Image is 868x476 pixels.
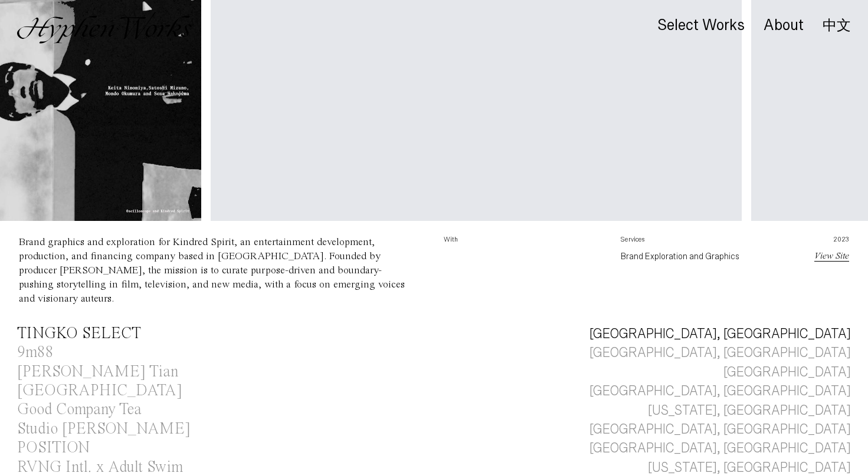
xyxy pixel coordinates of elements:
div: [US_STATE], [GEOGRAPHIC_DATA] [648,401,851,420]
p: 2023 [798,235,849,249]
div: 9m88 [17,345,54,361]
div: Select Works [657,17,745,34]
p: Brand Exploration and Graphics [621,249,779,263]
a: View Site [814,252,849,261]
div: [GEOGRAPHIC_DATA] [17,383,182,399]
img: Hyphen Works [17,12,191,44]
div: RVNG Intl. x Adult Swim [17,460,183,475]
div: [GEOGRAPHIC_DATA], [GEOGRAPHIC_DATA] [589,420,851,439]
div: [GEOGRAPHIC_DATA], [GEOGRAPHIC_DATA] [589,439,851,458]
div: [GEOGRAPHIC_DATA] [723,363,851,382]
a: Select Works [657,19,745,32]
div: [GEOGRAPHIC_DATA], [GEOGRAPHIC_DATA] [589,382,851,401]
div: Brand graphics and exploration for Kindred Spirit, an entertainment development, production, and ... [19,237,405,304]
a: 中文 [823,19,851,32]
div: [GEOGRAPHIC_DATA], [GEOGRAPHIC_DATA] [589,343,851,362]
div: [PERSON_NAME] Tian [17,364,178,380]
div: TINGKO SELECT [17,326,141,342]
p: Services [621,235,779,249]
a: About [764,19,804,32]
div: [GEOGRAPHIC_DATA], [GEOGRAPHIC_DATA] [589,325,851,343]
div: About [764,17,804,34]
div: POSITION [17,440,90,456]
div: Studio [PERSON_NAME] [17,421,191,437]
p: With [444,235,602,249]
div: Good Company Tea [17,402,142,418]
